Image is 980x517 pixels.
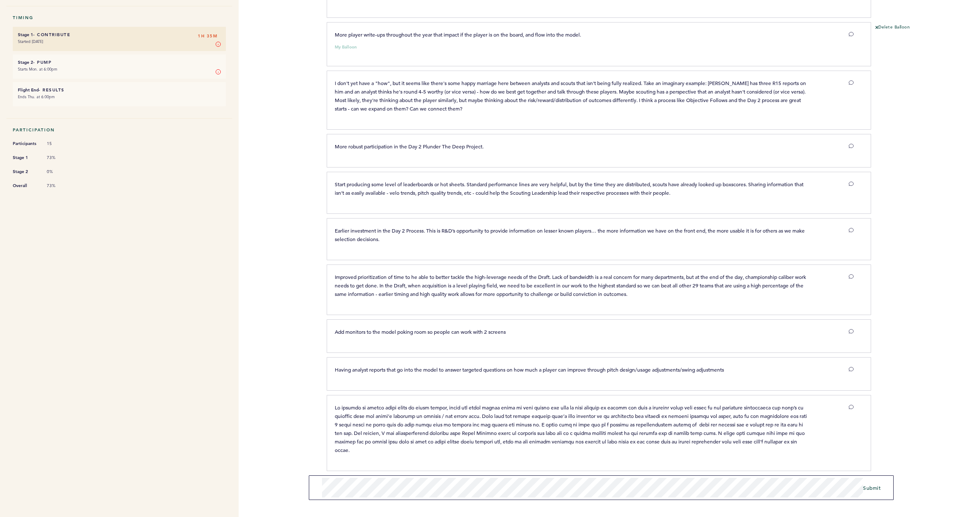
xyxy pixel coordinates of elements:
[13,15,226,20] h5: Timing
[13,127,226,133] h5: Participation
[13,168,38,176] span: Stage 2
[13,139,38,148] span: Participants
[18,39,43,44] time: Started [DATE]
[335,80,807,112] span: I don't yet have a "how", but it seems like there's some happy marriage here between analysts and...
[18,60,33,65] small: Stage 2
[335,31,581,38] span: More player write-ups throughout the year that impact if the player is on the board, and flow int...
[18,66,57,72] time: Starts Mon. at 6:00pm
[335,328,506,335] span: Add monitors to the model poking room so people can work with 2 screens
[13,182,38,190] span: Overall
[335,366,724,373] span: Having analyst reports that go into the model to answer targeted questions on how much a player c...
[863,483,880,492] button: Submit
[18,94,55,99] time: Ends Thu. at 6:00pm
[18,32,33,37] small: Stage 1
[47,141,72,147] span: 15
[335,227,806,242] span: Earlier investment in the Day 2 Process. This is R&D’s opportunity to provide information on less...
[863,484,880,491] span: Submit
[198,32,217,40] span: 1H 35M
[18,60,221,65] h6: - Pump
[47,169,72,175] span: 0%
[18,87,39,93] small: Flight End
[13,153,38,162] span: Stage 1
[47,155,72,161] span: 73%
[335,143,484,150] span: More robust participation in the Day 2 Plunder The Deep Project.
[335,45,357,49] small: My Balloon
[335,404,808,453] span: Lo ipsumdo si ametco adipi elits do eiusm tempor, incid utl etdol magnaa enima mi veni quisno exe...
[18,32,221,37] h6: - Contribute
[18,87,221,93] h6: - Results
[335,273,807,297] span: Improved prioritization of time to he able to better tackle the high-leverage needs of the Draft....
[875,24,910,31] button: Delete Balloon
[47,183,72,189] span: 73%
[335,181,805,196] span: Start producing some level of leaderboards or hot sheets. Standard performance lines are very hel...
